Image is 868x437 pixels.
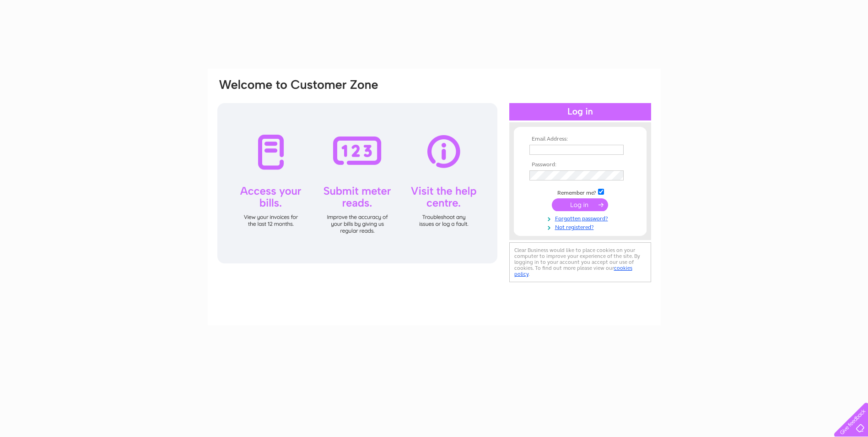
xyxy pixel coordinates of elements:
[509,242,651,282] div: Clear Business would like to place cookies on your computer to improve your experience of the sit...
[514,265,632,277] a: cookies policy
[552,198,608,211] input: Submit
[527,187,633,197] td: Remember me?
[529,222,633,231] a: Not registered?
[527,162,633,168] th: Password:
[529,213,633,222] a: Forgotten password?
[527,136,633,142] th: Email Address:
